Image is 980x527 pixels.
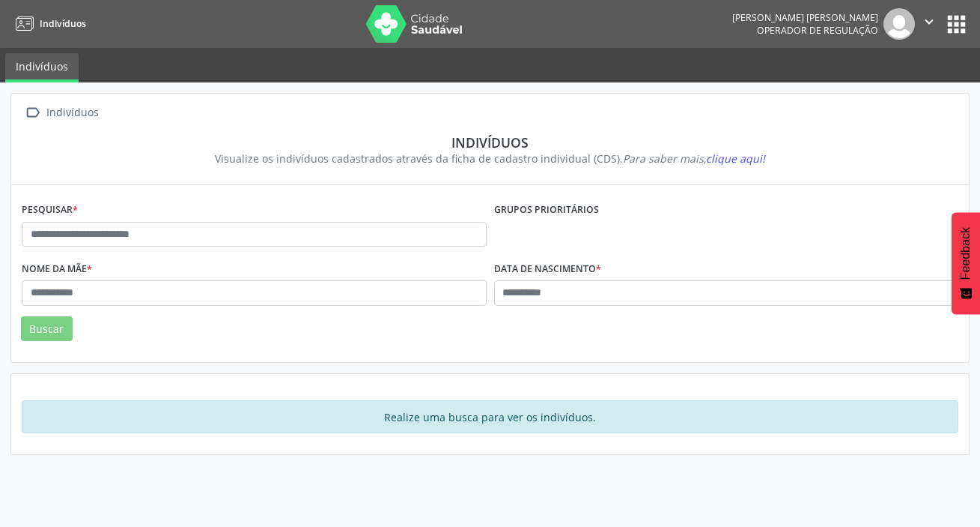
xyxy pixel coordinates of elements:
button: Buscar [21,316,73,342]
label: Data de nascimento [494,257,601,280]
span: Indivíduos [40,17,86,30]
label: Pesquisar [22,199,78,222]
label: Grupos prioritários [494,199,599,222]
i: Para saber mais, [623,151,765,166]
a: Indivíduos [5,53,79,82]
i:  [921,13,937,30]
a:  Indivíduos [22,102,101,124]
div: Indivíduos [32,134,948,151]
img: img [883,8,915,40]
button:  [915,8,943,40]
button: apps [943,11,970,37]
label: Nome da mãe [22,257,92,280]
div: Realize uma busca para ver os indivíduos. [22,400,958,433]
a: Indivíduos [10,11,86,36]
i:  [22,102,43,124]
div: [PERSON_NAME] [PERSON_NAME] [732,11,878,24]
span: clique aqui! [706,151,765,166]
div: Indivíduos [43,102,101,124]
span: Feedback [959,227,973,280]
button: Feedback - Mostrar pesquisa [952,212,980,314]
div: Visualize os indivíduos cadastrados através da ficha de cadastro individual (CDS). [32,151,948,166]
span: Operador de regulação [757,24,878,37]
